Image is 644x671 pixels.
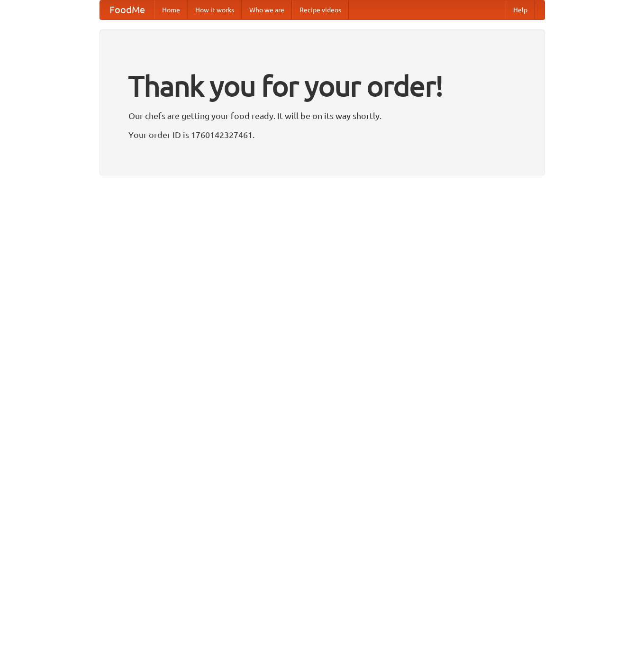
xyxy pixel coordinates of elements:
a: Who we are [242,0,292,19]
a: Home [154,0,188,19]
p: Your order ID is 1760142327461. [128,128,516,142]
a: Recipe videos [292,0,349,19]
p: Our chefs are getting your food ready. It will be on its way shortly. [128,109,516,123]
a: How it works [188,0,242,19]
a: Help [506,0,535,19]
h1: Thank you for your order! [128,63,516,109]
a: FoodMe [100,0,154,19]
